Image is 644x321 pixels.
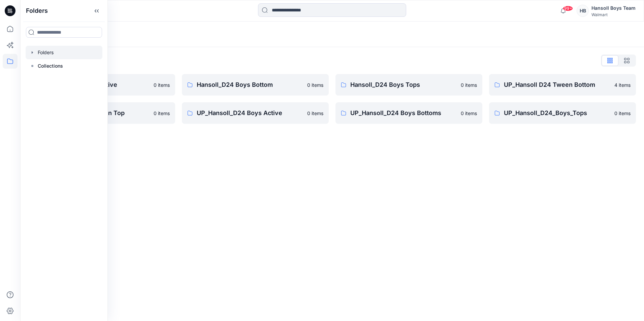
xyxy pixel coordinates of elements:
p: 0 items [307,110,323,117]
a: UP_Hansoll_D24_Boys_Tops0 items [489,102,636,124]
p: 0 items [461,110,477,117]
p: 0 items [154,110,170,117]
p: 4 items [614,81,631,88]
p: UP_Hansoll D24 Tween Bottom [504,80,610,90]
p: 0 items [307,81,323,88]
a: UP_Hansoll_D24 Boys Active0 items [182,102,329,124]
p: UP_Hansoll_D24 Boys Active [197,108,303,118]
a: Hansoll_D24 Boys Tops0 items [335,74,482,96]
span: 99+ [563,6,573,11]
a: UP_Hansoll_D24 Boys Bottoms0 items [335,102,482,124]
p: 0 items [154,81,170,88]
div: HB [577,5,589,17]
div: Walmart [591,12,636,17]
p: Hansoll_D24 Boys Tops [350,80,457,90]
p: UP_Hansoll_D24_Boys_Tops [504,108,610,118]
a: UP_Hansoll D24 Tween Bottom4 items [489,74,636,96]
p: Hansoll_D24 Boys Bottom [197,80,303,90]
p: UP_Hansoll_D24 Boys Bottoms [350,108,457,118]
p: 0 items [614,110,631,117]
div: Hansoll Boys Team [591,4,636,12]
a: Hansoll_D24 Boys Bottom0 items [182,74,329,96]
p: 0 items [461,81,477,88]
p: Collections [38,62,63,70]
